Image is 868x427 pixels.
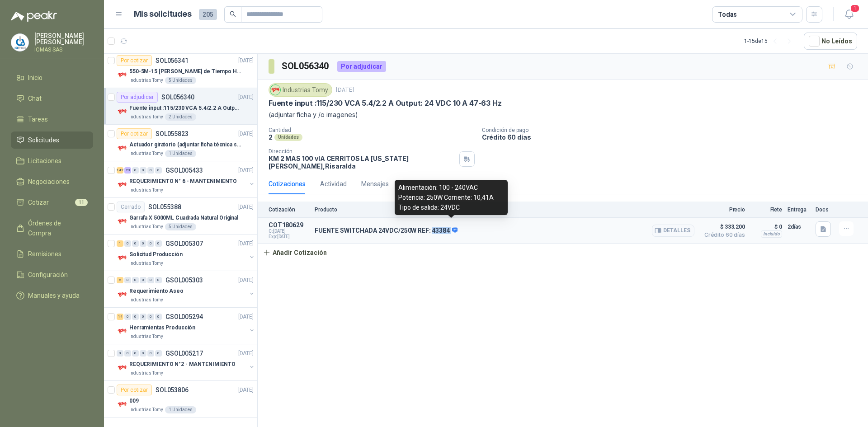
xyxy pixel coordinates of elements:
[117,275,255,304] a: 2 0 0 0 0 0 GSOL005303[DATE] Company LogoRequerimiento AseoIndustrias Tomy
[155,277,162,283] div: 0
[258,244,332,262] button: Añadir Cotización
[11,266,93,283] a: Configuración
[269,229,309,234] span: C: [DATE]
[117,385,152,395] div: Por cotizar
[165,77,196,84] div: 5 Unidades
[28,197,49,207] span: Cotizar
[761,230,782,238] div: Incluido
[132,167,139,174] div: 0
[238,276,254,285] p: [DATE]
[11,287,93,304] a: Manuales y ayuda
[147,350,154,357] div: 0
[156,57,189,64] p: SOL056341
[156,387,189,393] p: SOL053806
[147,314,154,320] div: 0
[117,399,127,410] img: Company Logo
[269,127,475,133] p: Cantidad
[117,165,255,194] a: 142 23 0 0 0 0 GSOL005433[DATE] Company LogoREQUERIMIENTO N° 6 - MANTENIMIENTOIndustrias Tomy
[165,167,203,174] p: GSOL005433
[34,47,93,52] p: IOMAS SAS
[104,381,257,418] a: Por cotizarSOL053806[DATE] Company Logo009Industrias Tomy1 Unidades
[11,245,93,263] a: Remisiones
[238,93,254,102] p: [DATE]
[28,270,68,280] span: Configuración
[28,94,42,103] span: Chat
[147,277,154,283] div: 0
[161,94,194,100] p: SOL056340
[132,240,139,247] div: 0
[238,166,254,175] p: [DATE]
[165,277,203,283] p: GSOL005303
[129,260,163,267] p: Industrias Tomy
[482,133,864,141] p: Crédito 60 días
[140,167,146,174] div: 0
[700,206,745,213] p: Precio
[28,135,59,145] span: Solicitudes
[238,56,254,65] p: [DATE]
[117,348,255,377] a: 0 0 0 0 0 0 GSOL005217[DATE] Company LogoREQUERIMIENTO N°2 - MANTENIMIENTOIndustrias Tomy
[117,326,127,337] img: Company Logo
[718,9,737,19] div: Todas
[132,350,139,357] div: 0
[129,360,236,369] p: REQUERIMIENTO N°2 - MANTENIMIENTO
[28,177,70,187] span: Negociaciones
[117,55,152,66] div: Por cotizar
[124,314,131,320] div: 0
[165,113,196,121] div: 2 Unidades
[117,216,127,227] img: Company Logo
[269,155,456,170] p: KM 2 MAS 100 vIA CERRITOS LA [US_STATE] [PERSON_NAME] , Risaralda
[129,104,242,113] p: Fuente input :115/230 VCA 5.4/2.2 A Output: 24 VDC 10 A 47-63 Hz
[841,6,857,23] button: 1
[28,218,85,238] span: Órdenes de Compra
[320,179,347,189] div: Actividad
[117,143,127,154] img: Company Logo
[11,194,93,211] a: Cotizar11
[117,314,123,320] div: 14
[269,234,309,239] span: Exp: [DATE]
[269,133,273,141] p: 2
[34,33,93,45] p: [PERSON_NAME] [PERSON_NAME]
[104,52,257,88] a: Por cotizarSOL056341[DATE] Company Logo550-5M-15 [PERSON_NAME] de Tiempo HTD (adjuntar ficha y /o...
[230,11,236,17] span: search
[700,221,745,232] span: $ 333.200
[117,167,123,174] div: 142
[129,296,163,304] p: Industrias Tomy
[11,152,93,169] a: Licitaciones
[129,77,163,84] p: Industrias Tomy
[147,167,154,174] div: 0
[124,167,131,174] div: 23
[140,350,146,357] div: 0
[28,249,61,259] span: Remisiones
[129,287,184,296] p: Requerimiento Aseo
[117,311,255,340] a: 14 0 0 0 0 0 GSOL005294[DATE] Company LogoHerramientas ProducciónIndustrias Tomy
[155,240,162,247] div: 0
[11,34,28,51] img: Company Logo
[269,83,332,97] div: Industrias Tomy
[104,198,257,235] a: CerradoSOL055388[DATE] Company LogoGarrafa X 5000ML Cuadrada Natural OriginalIndustrias Tomy5 Uni...
[11,11,57,22] img: Logo peakr
[269,206,309,213] p: Cotización
[129,333,163,340] p: Industrias Tomy
[238,349,254,358] p: [DATE]
[129,214,238,222] p: Garrafa X 5000ML Cuadrada Natural Original
[155,167,162,174] div: 0
[269,179,306,189] div: Cotizaciones
[315,206,694,213] p: Producto
[11,90,93,107] a: Chat
[28,291,80,300] span: Manuales y ayuda
[117,106,127,117] img: Company Logo
[395,180,508,215] div: Alimentación: 100 - 240VAC Potencia: 250W Corriente: 10,41A Tipo de salida: 24VDC
[117,277,123,283] div: 2
[117,92,158,103] div: Por adjudicar
[11,131,93,149] a: Solicitudes
[124,277,131,283] div: 0
[165,240,203,247] p: GSOL005307
[129,150,163,157] p: Industrias Tomy
[750,221,782,232] p: $ 0
[129,113,163,121] p: Industrias Tomy
[129,177,237,186] p: REQUERIMIENTO N° 6 - MANTENIMIENTO
[816,206,834,213] p: Docs
[336,86,354,94] p: [DATE]
[165,406,196,413] div: 1 Unidades
[274,134,302,141] div: Unidades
